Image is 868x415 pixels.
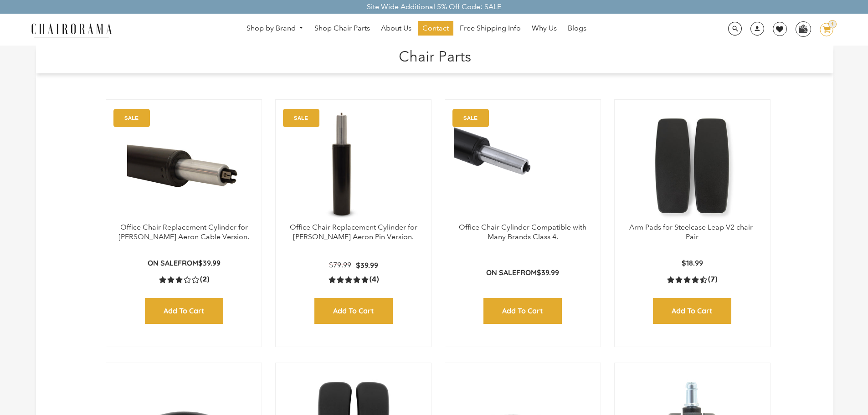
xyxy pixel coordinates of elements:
input: Add to Cart [314,298,393,324]
text: SALE [294,115,308,121]
a: Shop Chair Parts [310,21,375,36]
span: $39.99 [356,261,378,270]
a: 1 [813,23,833,36]
a: Arm Pads for Steelcase Leap V2 chair- Pair - chairorama Arm Pads for Steelcase Leap V2 chair- Pai... [624,109,761,223]
h1: Chair Parts [45,46,824,65]
a: 4.4 rating (7 votes) [667,275,717,284]
nav: DesktopNavigation [156,21,677,38]
span: $39.99 [537,268,559,277]
a: Arm Pads for Steelcase Leap V2 chair- Pair [629,223,755,241]
img: WhatsApp_Image_2024-07-12_at_16.23.01.webp [796,22,810,36]
span: Why Us [532,24,557,33]
input: Add to Cart [483,298,562,324]
strong: On Sale [148,258,178,267]
span: $18.99 [682,258,703,267]
span: (4) [370,275,379,284]
a: 3.0 rating (2 votes) [159,275,209,284]
p: from [486,268,559,277]
strong: On Sale [486,268,516,277]
a: Office Chair Replacement Cylinder for Herman Miller Aeron Cable Version. - chairorama Office Chai... [115,109,252,223]
a: Why Us [527,21,561,36]
input: Add to Cart [145,298,223,324]
a: Office Chair Replacement Cylinder for [PERSON_NAME] Aeron Pin Version. [290,223,417,241]
span: (2) [200,275,209,284]
div: 1 [828,20,837,28]
a: Office Chair Replacement Cylinder for [PERSON_NAME] Aeron Cable Version. [118,223,249,241]
text: SALE [124,115,139,121]
span: Shop Chair Parts [314,24,370,33]
span: About Us [381,24,411,33]
a: Shop by Brand [242,21,308,36]
text: SALE [463,115,478,121]
input: Add to Cart [653,298,731,324]
span: $39.99 [198,258,221,267]
span: Contact [422,24,449,33]
span: (7) [708,275,717,284]
span: Free Shipping Info [460,24,521,33]
a: Contact [418,21,453,36]
a: About Us [376,21,416,36]
a: Office Chair Replacement Cylinder for Herman Miller Aeron Pin Version. - chairorama Office Chair ... [285,109,422,223]
a: Office Chair Cylinder Compatible with Many Brands Class 4. [459,223,586,241]
img: Office Chair Replacement Cylinder for Herman Miller Aeron Pin Version. - chairorama [285,109,399,223]
p: from [148,258,221,268]
span: $79.99 [329,261,351,269]
span: Blogs [568,24,586,33]
a: Blogs [563,21,591,36]
a: Office Chair Cylinder Compatible with Many Brands Class 4. - chairorama Office Chair Cylinder Com... [454,109,591,223]
a: 5.0 rating (4 votes) [329,275,379,284]
img: Arm Pads for Steelcase Leap V2 chair- Pair - chairorama [624,109,761,223]
img: Office Chair Replacement Cylinder for Herman Miller Aeron Cable Version. - chairorama [115,109,252,223]
img: chairorama [26,22,117,38]
img: Office Chair Cylinder Compatible with Many Brands Class 4. - chairorama [454,109,591,223]
a: Free Shipping Info [455,21,525,36]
